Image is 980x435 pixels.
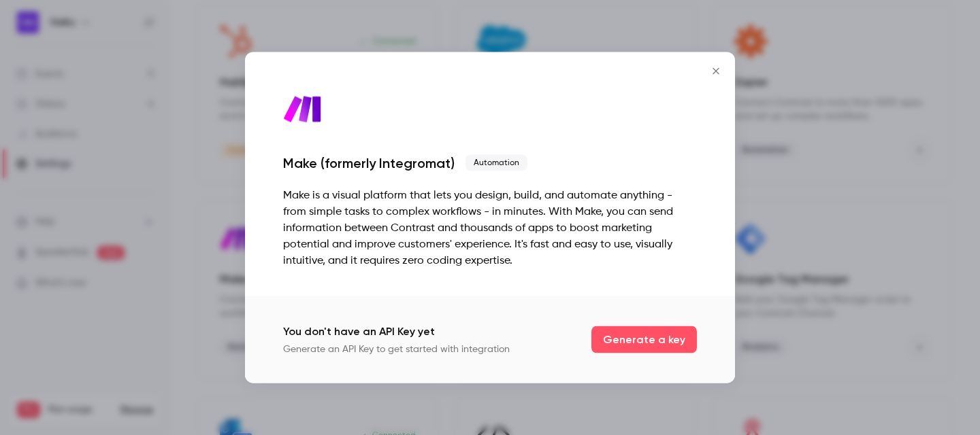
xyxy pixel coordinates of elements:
[283,155,455,171] div: Make (formerly Integromat)
[702,58,730,85] button: Close
[283,324,510,340] p: You don't have an API Key yet
[283,188,697,269] div: Make is a visual platform that lets you design, build, and automate anything - from simple tasks ...
[591,326,697,353] button: Generate a key
[465,155,527,171] span: Automation
[283,343,510,356] p: Generate an API Key to get started with integration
